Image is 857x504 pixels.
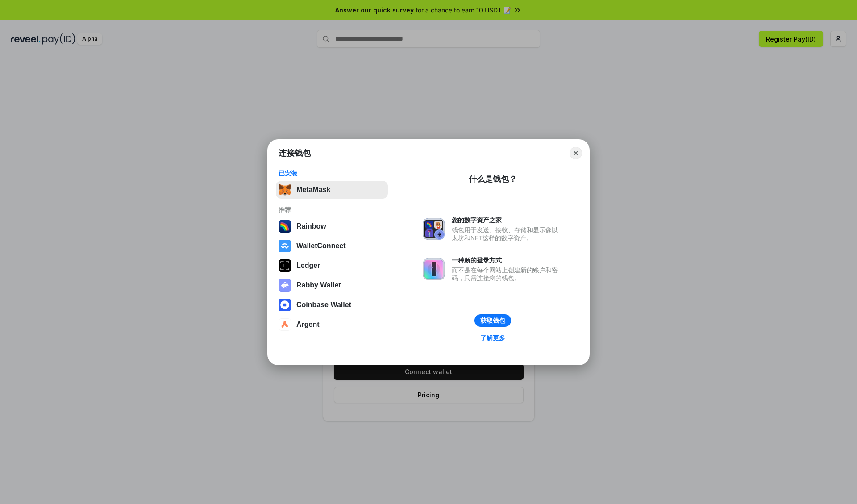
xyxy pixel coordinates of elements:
[570,147,582,159] button: Close
[480,317,505,325] div: 获取钱包
[296,301,351,309] div: Coinbase Wallet
[279,206,385,214] div: 推荐
[279,299,291,311] img: svg+xml,%3Csvg%20width%3D%2228%22%20height%3D%2228%22%20viewBox%3D%220%200%2028%2028%22%20fill%3D...
[276,296,388,314] button: Coinbase Wallet
[296,321,320,329] div: Argent
[276,237,388,255] button: WalletConnect
[296,222,326,230] div: Rainbow
[423,258,445,280] img: svg+xml,%3Csvg%20xmlns%3D%22http%3A%2F%2Fwww.w3.org%2F2000%2Fsvg%22%20fill%3D%22none%22%20viewBox...
[469,174,517,184] div: 什么是钱包？
[276,316,388,333] button: Argent
[276,181,388,199] button: MetaMask
[296,281,341,289] div: Rabby Wallet
[279,259,291,272] img: svg+xml,%3Csvg%20xmlns%3D%22http%3A%2F%2Fwww.w3.org%2F2000%2Fsvg%22%20width%3D%2228%22%20height%3...
[452,266,562,282] div: 而不是在每个网站上创建新的账户和密码，只需连接您的钱包。
[423,218,445,240] img: svg+xml,%3Csvg%20xmlns%3D%22http%3A%2F%2Fwww.w3.org%2F2000%2Fsvg%22%20fill%3D%22none%22%20viewBox...
[279,220,291,233] img: svg+xml,%3Csvg%20width%3D%22120%22%20height%3D%22120%22%20viewBox%3D%220%200%20120%20120%22%20fil...
[276,276,388,294] button: Rabby Wallet
[279,169,385,177] div: 已安装
[296,262,320,270] div: Ledger
[296,186,330,194] div: MetaMask
[452,216,562,224] div: 您的数字资产之家
[279,183,291,196] img: svg+xml,%3Csvg%20fill%3D%22none%22%20height%3D%2233%22%20viewBox%3D%220%200%2035%2033%22%20width%...
[452,256,562,264] div: 一种新的登录方式
[279,318,291,331] img: svg+xml,%3Csvg%20width%3D%2228%22%20height%3D%2228%22%20viewBox%3D%220%200%2028%2028%22%20fill%3D...
[475,332,511,344] a: 了解更多
[474,314,511,327] button: 获取钱包
[296,242,346,250] div: WalletConnect
[279,279,291,292] img: svg+xml,%3Csvg%20xmlns%3D%22http%3A%2F%2Fwww.w3.org%2F2000%2Fsvg%22%20fill%3D%22none%22%20viewBox...
[279,240,291,252] img: svg+xml,%3Csvg%20width%3D%2228%22%20height%3D%2228%22%20viewBox%3D%220%200%2028%2028%22%20fill%3D...
[452,226,562,242] div: 钱包用于发送、接收、存储和显示像以太坊和NFT这样的数字资产。
[276,217,388,235] button: Rainbow
[480,334,505,342] div: 了解更多
[276,257,388,275] button: Ledger
[279,148,311,158] h1: 连接钱包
